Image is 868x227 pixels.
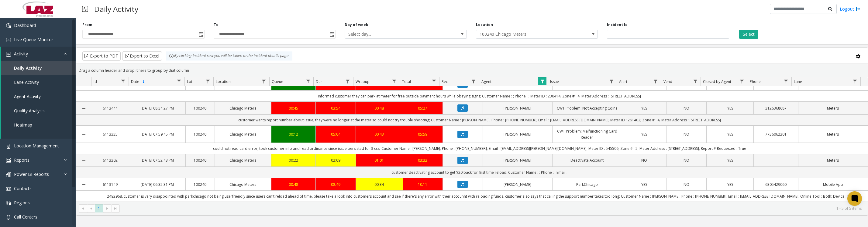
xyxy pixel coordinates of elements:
[607,77,615,85] a: Issue Filter Menu
[360,157,399,163] div: 01:01
[6,158,11,163] img: 'icon'
[345,22,368,28] label: Day of week
[14,186,32,191] span: Contacts
[275,131,312,137] a: 00:12
[133,131,182,137] a: [DATE] 07:59:45 PM
[360,105,399,111] div: 00:48
[260,77,268,85] a: Location Filter Menu
[710,105,750,111] a: YES
[175,77,183,85] a: Date Filter Menu
[14,108,45,113] span: Quality Analysis
[319,182,352,187] a: 08:49
[1,89,76,104] a: Agent Activity
[219,157,267,163] a: Chicago Meters
[481,79,491,84] span: Agent
[1,75,76,89] a: Lane Activity
[91,2,141,16] h3: Daily Activity
[802,131,864,137] a: Meters
[14,22,36,28] span: Dashboard
[189,182,211,187] a: 100240
[91,90,868,102] td: informed customer they can park at meter for free outside payment hours while obeying signs; Cust...
[131,79,139,84] span: Date
[95,157,126,163] a: 6113302
[626,157,663,163] a: NO
[275,182,312,187] div: 00:48
[133,105,182,111] a: [DATE] 08:34:27 PM
[1,104,76,118] a: Quality Analysis
[119,77,127,85] a: Id Filter Menu
[319,157,352,163] a: 02:09
[360,182,399,187] a: 00:34
[82,22,92,28] label: From
[663,79,672,84] span: Vend
[738,77,746,85] a: Closed by Agent Filter Menu
[556,182,618,187] a: ParkChicago
[407,182,439,187] a: 10:11
[670,131,703,137] a: NO
[14,122,32,128] span: Heatmap
[619,79,627,84] span: Alert
[407,105,439,111] div: 05:27
[670,157,703,163] a: NO
[133,182,182,187] a: [DATE] 06:35:31 PM
[469,77,477,85] a: Rec. Filter Menu
[750,79,761,84] span: Phone
[14,200,30,206] span: Regions
[402,79,411,84] span: Total
[76,132,91,137] a: Collapse Details
[343,77,352,85] a: Dur Filter Menu
[216,79,231,84] span: Location
[487,182,549,187] a: [PERSON_NAME]
[802,157,864,163] a: Meters
[14,94,41,99] span: Agent Activity
[487,131,549,137] a: [PERSON_NAME]
[407,157,439,163] a: 03:32
[356,79,370,84] span: Wrapup
[607,22,628,28] label: Incident Id
[123,206,862,211] kendo-pager-info: 1 - 5 of 5 items
[133,157,182,163] a: [DATE] 07:52:43 PM
[727,132,733,137] span: YES
[727,158,733,163] span: YES
[91,114,868,126] td: customer wants report number about issue, they were no longer at the meter so could not try troub...
[189,157,211,163] a: 100240
[82,51,121,61] button: Export to PDF
[556,128,618,140] a: CWT Problem::Malfunctioning Card Reader
[275,105,312,111] div: 00:45
[319,105,352,111] a: 03:54
[316,79,322,84] span: Dur
[856,6,860,12] img: logout
[840,6,860,12] a: Logout
[390,77,398,85] a: Wrapup Filter Menu
[198,30,204,38] span: Toggle popup
[169,54,174,58] img: infoIcon.svg
[95,204,103,212] span: Page 1
[487,157,549,163] a: [PERSON_NAME]
[319,131,352,137] a: 05:04
[684,182,689,187] span: NO
[727,106,733,111] span: YES
[6,201,11,206] img: 'icon'
[345,30,442,38] span: Select day...
[476,30,573,38] span: 100240 Chicago Meters
[802,105,864,111] a: Meters
[626,131,663,137] a: YES
[272,79,283,84] span: Queue
[1,47,76,61] a: Activity
[550,79,559,84] span: Issue
[76,158,91,163] a: Collapse Details
[652,77,660,85] a: Alert Filter Menu
[684,132,689,137] span: NO
[95,105,126,111] a: 6113444
[304,77,312,85] a: Queue Filter Menu
[794,79,802,84] span: Lane
[407,131,439,137] div: 05:59
[6,186,11,191] img: 'icon'
[76,65,868,76] div: Drag a column header and drop it here to group by that column
[219,182,267,187] a: Chicago Meters
[442,79,449,84] span: Rec.
[91,191,868,202] td: 2492968, customer is very disappointed with parkchicago not being userfriendly since users can't ...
